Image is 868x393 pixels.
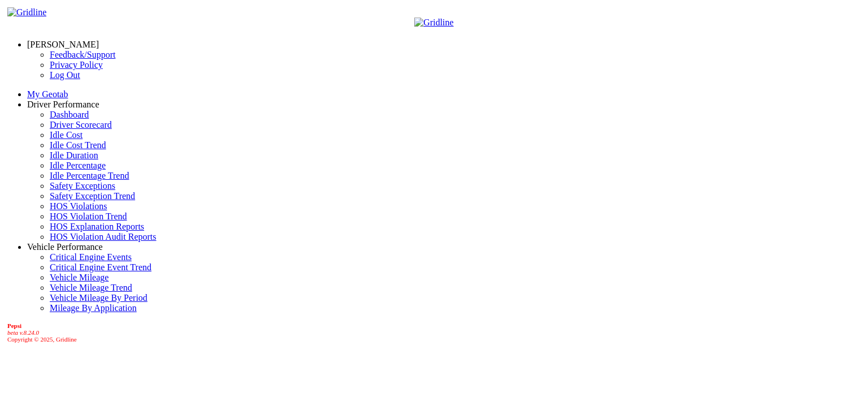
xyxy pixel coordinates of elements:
[27,40,99,49] a: [PERSON_NAME]
[7,7,46,18] img: Gridline
[414,18,453,28] img: Gridline
[50,60,103,70] a: Privacy Policy
[7,329,39,336] i: beta v.8.24.0
[50,110,89,119] a: Dashboard
[50,211,127,221] a: HOS Violation Trend
[50,191,135,201] a: Safety Exception Trend
[50,130,83,140] a: Idle Cost
[50,262,151,272] a: Critical Engine Event Trend
[50,70,80,80] a: Log Out
[50,161,106,170] a: Idle Percentage
[50,273,108,282] a: Vehicle Mileage
[50,303,137,313] a: Mileage By Application
[7,322,21,329] b: Pepsi
[50,252,132,262] a: Critical Engine Events
[50,232,157,241] a: HOS Violation Audit Reports
[27,242,103,252] a: Vehicle Performance
[50,120,112,129] a: Driver Scorecard
[50,283,132,292] a: Vehicle Mileage Trend
[27,100,99,109] a: Driver Performance
[50,181,115,191] a: Safety Exceptions
[50,293,147,303] a: Vehicle Mileage By Period
[27,89,68,99] a: My Geotab
[50,150,98,160] a: Idle Duration
[50,171,129,180] a: Idle Percentage Trend
[50,222,144,231] a: HOS Explanation Reports
[50,50,115,59] a: Feedback/Support
[50,140,106,150] a: Idle Cost Trend
[7,322,863,343] div: Copyright © 2025, Gridline
[50,201,107,211] a: HOS Violations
